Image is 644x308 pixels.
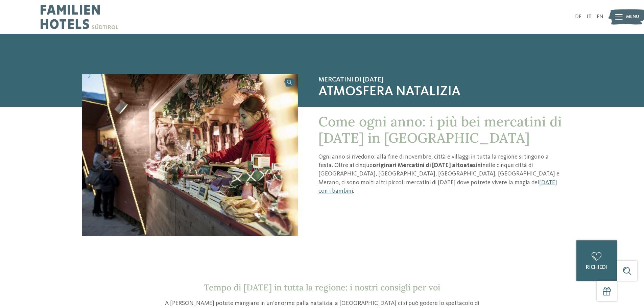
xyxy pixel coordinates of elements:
[318,113,562,146] span: Come ogni anno: i più bei mercatini di [DATE] in [GEOGRAPHIC_DATA]
[575,14,581,20] a: DE
[373,162,482,168] strong: originari Mercatini di [DATE] altoatesini
[318,84,562,100] span: Atmosfera natalizia
[82,74,298,236] img: Mercatini di Natale in Alto Adige: magia pura
[318,153,562,195] p: Ogni anno si rivedono: alla fine di novembre, città e villaggi in tutta la regione si tingono a f...
[318,180,557,194] a: [DATE] con i bambini
[626,14,639,20] span: Menu
[586,265,607,270] span: richiedi
[587,14,592,20] a: IT
[204,282,440,293] span: Tempo di [DATE] in tutta la regione: i nostri consigli per voi
[576,240,617,281] a: richiedi
[597,14,603,20] a: EN
[318,76,562,84] span: Mercatini di [DATE]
